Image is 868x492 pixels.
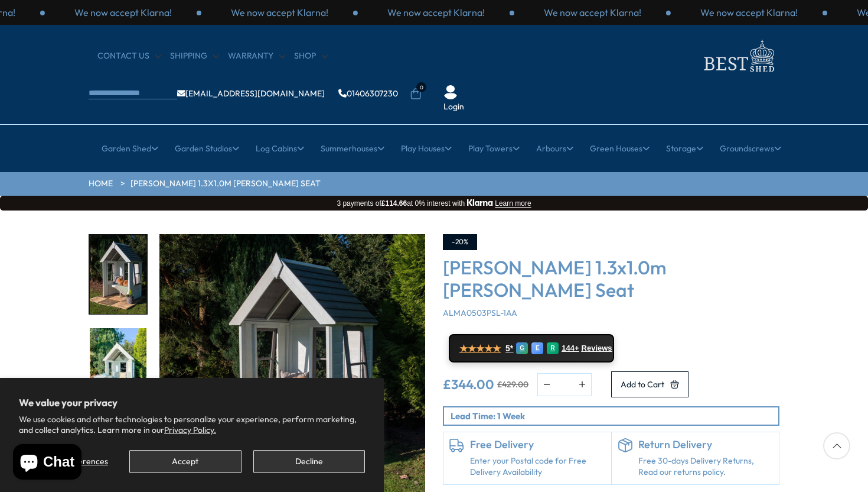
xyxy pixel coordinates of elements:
[97,50,161,62] a: CONTACT US
[443,101,464,113] a: Login
[416,82,426,92] span: 0
[514,6,671,19] div: 3 / 3
[671,6,827,19] div: 1 / 3
[129,450,241,473] button: Accept
[497,380,528,389] del: £429.00
[89,234,148,315] div: 1 / 10
[459,343,501,354] span: ★★★★★
[638,455,774,478] p: Free 30-days Delivery Returns, Read our returns policy.
[590,134,650,163] a: Green Houses
[175,134,239,163] a: Garden Studios
[611,371,688,397] button: Add to Cart
[582,344,612,353] span: Reviews
[666,134,703,163] a: Storage
[451,410,778,422] p: Lead Time: 1 Week
[102,134,158,163] a: Garden Shed
[621,380,664,389] span: Add to Cart
[443,378,494,391] ins: £344.00
[170,50,219,62] a: Shipping
[401,134,452,163] a: Play Houses
[321,134,384,163] a: Summerhouses
[90,328,146,407] img: IMG_4885_200x200.jpg
[338,89,398,98] a: 01406307230
[387,6,485,19] p: We now accept Klarna!
[443,256,779,302] h3: [PERSON_NAME] 1.3x1.0m [PERSON_NAME] Seat
[294,50,328,62] a: Shop
[358,6,514,19] div: 2 / 3
[470,455,605,478] a: Enter your Postal code for Free Delivery Availability
[19,414,365,435] p: We use cookies and other technologies to personalize your experience, perform marketing, and coll...
[19,397,365,409] h2: We value your privacy
[562,344,579,353] span: 144+
[443,234,477,250] div: -20%
[468,134,520,163] a: Play Towers
[90,235,146,314] img: DSC_7246_709e00bd-fda3-48e4-9357-2bb8c2df45c7_200x200.jpg
[74,6,172,19] p: We now accept Klarna!
[443,307,517,318] span: ALMA0503PSL-1AA
[228,50,285,62] a: Warranty
[531,342,543,354] div: E
[700,6,798,19] p: We now accept Klarna!
[177,89,325,98] a: [EMAIL_ADDRESS][DOMAIN_NAME]
[9,444,85,483] inbox-online-store-chat: Shopify online store chat
[256,134,304,163] a: Log Cabins
[449,334,614,362] a: ★★★★★ 5* G E R 144+ Reviews
[253,450,365,473] button: Decline
[697,37,779,75] img: logo
[201,6,358,19] div: 1 / 3
[130,178,321,190] a: [PERSON_NAME] 1.3x1.0m [PERSON_NAME] Seat
[231,6,328,19] p: We now accept Klarna!
[410,88,422,100] a: 0
[547,342,559,354] div: R
[443,85,458,99] img: User Icon
[536,134,573,163] a: Arbours
[89,178,113,190] a: HOME
[470,438,605,451] h6: Free Delivery
[164,425,216,435] a: Privacy Policy.
[516,342,528,354] div: G
[638,438,774,451] h6: Return Delivery
[45,6,201,19] div: 3 / 3
[720,134,781,163] a: Groundscrews
[89,327,148,408] div: 2 / 10
[544,6,641,19] p: We now accept Klarna!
